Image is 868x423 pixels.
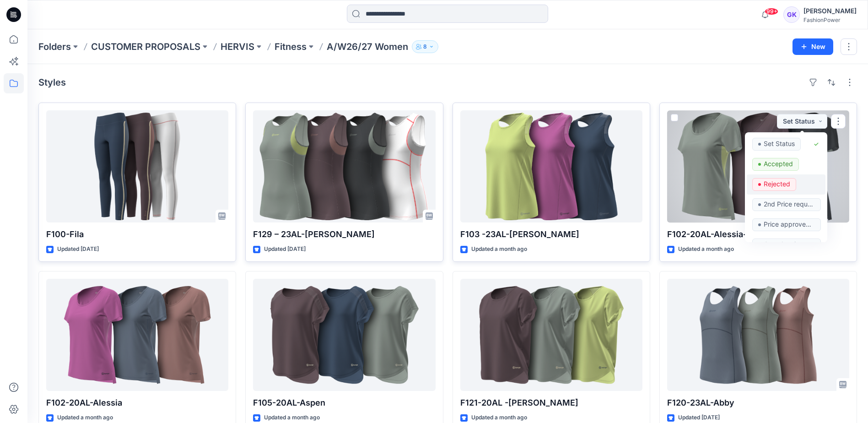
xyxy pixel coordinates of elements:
a: F120-23AL-Abby [667,279,849,391]
a: Folders [38,40,71,53]
a: F121-20AL -Adeline [460,279,642,391]
p: 2nd Price request (collection) [764,198,815,210]
div: GK [783,6,800,23]
button: New [793,38,833,55]
div: FashionPower [803,16,857,23]
p: F105-20AL-Aspen [253,396,435,409]
a: F103 -23AL-Alma [460,110,642,222]
p: Updated a month ago [678,244,734,254]
p: F102-20AL-Alessia-option2 [667,228,849,241]
a: F105-20AL-Aspen [253,279,435,391]
button: 8 [412,40,438,53]
p: F100-Fila [46,228,228,241]
a: F100-Fila [46,110,228,222]
p: Complete instructions DRAWING / BOM / SSP / SUPPLI [764,239,815,250]
p: Rejected [764,178,790,190]
p: F121-20AL -[PERSON_NAME] [460,396,642,409]
a: F102-20AL-Alessia-option2 [667,110,849,222]
p: Accepted [764,158,793,170]
div: [PERSON_NAME] [803,5,857,16]
p: 8 [423,42,427,52]
p: Updated [DATE] [264,244,306,254]
p: Updated a month ago [57,413,113,423]
a: HERVIS [221,40,254,53]
a: F102-20AL-Alessia [46,279,228,391]
p: Updated a month ago [264,413,320,423]
p: Updated a month ago [471,244,527,254]
p: A/W26/27 Women [327,40,408,53]
p: Set Status [764,138,795,150]
h4: Styles [38,77,66,88]
p: Price approved (collection) [764,218,815,230]
p: Updated a month ago [471,413,527,423]
a: CUSTOMER PROPOSALS [91,40,200,53]
p: Updated [DATE] [678,413,720,423]
p: F102-20AL-Alessia [46,396,228,409]
span: 99+ [765,8,778,15]
p: F129 – 23AL-[PERSON_NAME] [253,228,435,241]
a: Fitness [275,40,307,53]
p: F103 -23AL-[PERSON_NAME] [460,228,642,241]
p: Updated [DATE] [57,244,99,254]
a: F129 – 23AL-Angela [253,110,435,222]
p: F120-23AL-Abby [667,396,849,409]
